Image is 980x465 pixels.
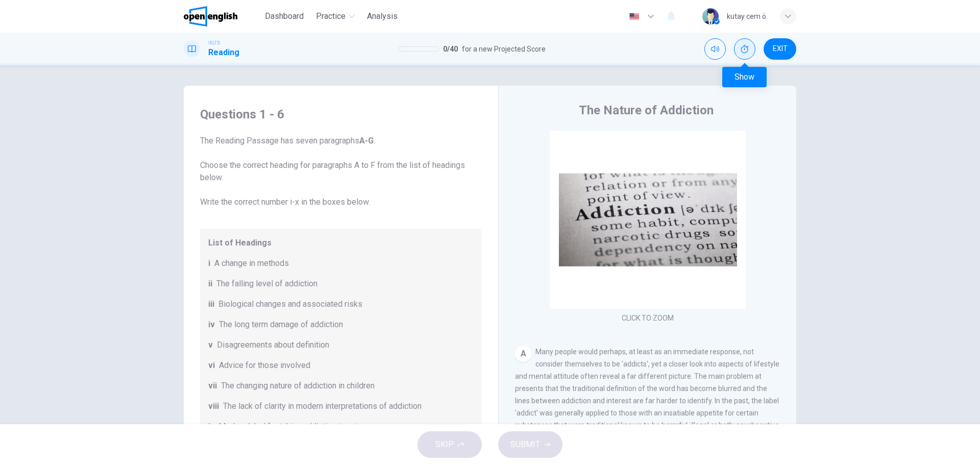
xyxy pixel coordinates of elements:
h4: Questions 1 - 6 [200,106,482,123]
span: Advice for those involved [219,359,310,372]
span: The long term damage of addiction [219,319,343,331]
span: Modern label for taking addiction to extremes [218,421,381,433]
img: en [628,13,641,20]
div: Show [722,67,767,87]
span: Biological changes and associated risks [218,298,362,310]
span: iii [208,298,214,310]
button: EXIT [764,38,796,60]
h1: Reading [208,46,239,59]
a: OpenEnglish logo [184,6,261,27]
span: ii [208,278,212,290]
button: Analysis [363,7,402,26]
span: viii [208,400,219,412]
span: vii [208,380,217,392]
span: EXIT [773,45,788,53]
b: A-G [359,136,374,145]
div: Mute [704,38,726,60]
span: 0 / 40 [443,43,458,55]
img: OpenEnglish logo [184,6,237,27]
span: v [208,339,213,351]
button: Practice [312,7,359,26]
span: Practice [316,10,346,22]
span: The lack of clarity in modern interpretations of addiction [223,400,422,412]
span: iv [208,319,215,331]
span: Disagreements about definition [217,339,329,351]
span: List of Headings [208,237,474,249]
span: IELTS [208,39,220,46]
div: Show [734,38,755,60]
h4: The Nature of Addiction [579,102,714,118]
span: The falling level of addiction [216,278,317,290]
span: A change in methods [214,257,289,270]
span: i [208,257,210,270]
span: The changing nature of addiction in children [221,380,375,392]
div: kutay cem ö. [727,10,768,22]
span: Analysis [367,10,398,22]
button: Dashboard [261,7,308,26]
img: Profile picture [702,8,719,25]
span: The Reading Passage has seven paragraphs . Choose the correct heading for paragraphs A to F from ... [200,135,482,208]
span: vi [208,359,215,372]
span: Dashboard [265,10,304,22]
span: ix [208,421,214,433]
div: A [515,346,531,362]
span: for a new Projected Score [462,43,546,55]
